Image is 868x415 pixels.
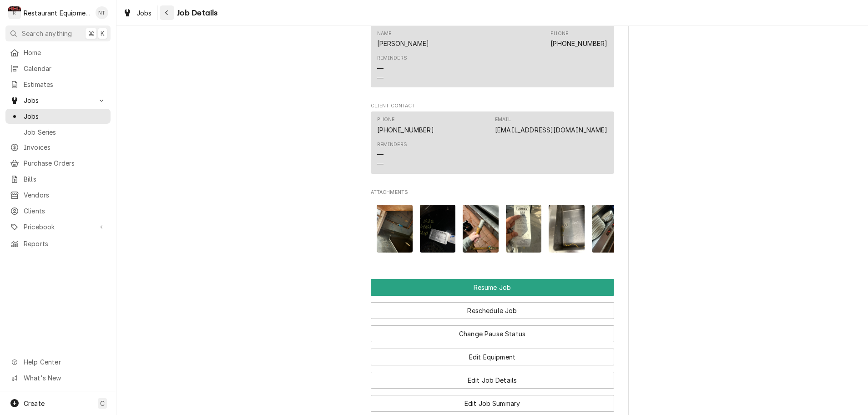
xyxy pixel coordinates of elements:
[5,140,111,155] a: Invoices
[371,342,614,365] div: Button Group Row
[592,205,628,253] img: I03YclsyTlytL5x5Ou68
[371,372,614,389] button: Edit Job Details
[371,25,614,91] div: Location Contact List
[377,30,392,37] div: Name
[24,96,92,105] span: Jobs
[377,116,434,134] div: Phone
[5,370,111,385] a: Go to What's New
[24,190,106,200] span: Vendors
[101,29,105,38] span: K
[371,279,614,296] div: Button Group Row
[24,142,106,152] span: Invoices
[24,8,91,18] div: Restaurant Equipment Diagnostics
[96,6,108,19] div: Nick Tussey's Avatar
[371,197,614,260] span: Attachments
[377,30,429,48] div: Name
[8,6,21,19] div: R
[24,48,106,57] span: Home
[174,7,218,19] span: Job Details
[377,205,413,253] img: iRLeMNxSsiuhhLUSXfn3
[371,16,614,91] div: Location Contact
[5,156,111,171] a: Purchase Orders
[377,116,395,123] div: Phone
[495,116,607,134] div: Email
[495,126,607,134] a: [EMAIL_ADDRESS][DOMAIN_NAME]
[371,279,614,296] button: Resume Job
[5,61,111,76] a: Calendar
[377,150,384,159] div: —
[5,77,111,92] a: Estimates
[24,111,106,121] span: Jobs
[160,5,174,20] button: Navigate back
[119,5,156,20] a: Jobs
[5,236,111,251] a: Reports
[506,205,542,253] img: NQxwzMNSBel3PnX06hRq
[371,189,614,260] div: Attachments
[371,189,614,196] span: Attachments
[5,45,111,60] a: Home
[377,39,429,48] div: [PERSON_NAME]
[371,349,614,365] button: Edit Equipment
[5,25,111,41] button: Search anything⌘K
[377,126,434,134] a: [PHONE_NUMBER]
[371,389,614,412] div: Button Group Row
[24,357,105,367] span: Help Center
[371,111,614,174] div: Contact
[24,400,45,407] span: Create
[24,158,106,168] span: Purchase Orders
[5,354,111,369] a: Go to Help Center
[96,6,108,19] div: NT
[371,365,614,389] div: Button Group Row
[5,219,111,234] a: Go to Pricebook
[420,205,456,253] img: aqIaf1v3SfqpCBbNVdwc
[8,6,21,19] div: Restaurant Equipment Diagnostics's Avatar
[371,102,614,177] div: Client Contact
[136,8,152,18] span: Jobs
[24,239,106,248] span: Reports
[5,187,111,202] a: Vendors
[88,29,94,38] span: ⌘
[5,125,111,140] a: Job Series
[100,399,105,408] span: C
[24,80,106,89] span: Estimates
[377,159,384,169] div: —
[5,93,111,108] a: Go to Jobs
[550,30,607,48] div: Phone
[463,205,499,253] img: 3kE1emiuTYSsrVOExnD0
[24,222,92,232] span: Pricebook
[550,30,568,37] div: Phone
[5,109,111,124] a: Jobs
[377,141,407,148] div: Reminders
[371,395,614,412] button: Edit Job Summary
[22,29,72,38] span: Search anything
[371,111,614,178] div: Client Contact List
[5,203,111,218] a: Clients
[24,174,106,184] span: Bills
[495,116,511,123] div: Email
[377,55,407,62] div: Reminders
[550,40,607,47] a: [PHONE_NUMBER]
[549,205,585,253] img: 4GkWyPHTp6l6U2ixmndg
[24,373,105,383] span: What's New
[371,25,614,87] div: Contact
[377,141,407,169] div: Reminders
[371,302,614,319] button: Reschedule Job
[24,64,106,73] span: Calendar
[371,102,614,110] span: Client Contact
[377,64,384,73] div: —
[5,172,111,187] a: Bills
[371,319,614,342] div: Button Group Row
[377,55,407,82] div: Reminders
[377,73,384,83] div: —
[371,325,614,342] button: Change Pause Status
[24,127,106,137] span: Job Series
[24,206,106,216] span: Clients
[371,296,614,319] div: Button Group Row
